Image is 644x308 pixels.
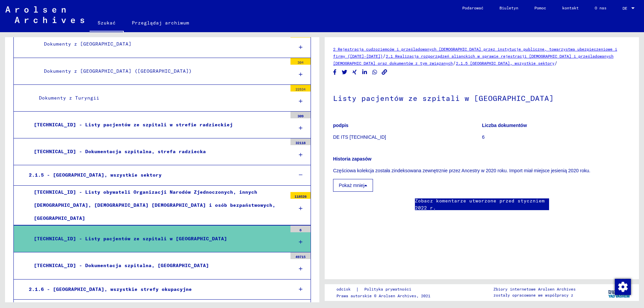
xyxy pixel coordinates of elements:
[333,47,617,59] a: 2 Rejestracja cudzoziemców i prześladowanych [DEMOGRAPHIC_DATA] przez instytucje publiczne, towar...
[34,236,227,242] font: [TECHNICAL_ID] - Listy pacjentów ze szpitali w [GEOGRAPHIC_DATA]
[499,5,518,10] font: Biuletyn
[614,279,631,295] div: Zmiana zgody
[333,179,373,192] button: Pokaż mniej
[415,197,549,211] a: Zobacz komentarze utworzone przed styczniem 2022 r.
[333,134,386,140] font: DE ITS [TECHNICAL_ID]
[364,287,411,292] font: Polityka prywatności
[296,87,306,91] font: 22534
[296,141,306,145] font: 32118
[554,60,557,66] font: /
[90,15,124,32] a: Szukać
[34,262,209,268] font: [TECHNICAL_ID] - Dokumentacja szpitalna, [GEOGRAPHIC_DATA]
[562,5,579,10] font: kontakt
[493,287,576,292] font: Zbiory internetowe Arolsen Archives
[482,123,527,128] font: Liczba dokumentów
[98,20,116,26] font: Szukać
[39,95,99,101] font: Dokumenty z Turyngii
[462,5,483,10] font: Podarować
[383,53,386,59] font: /
[44,68,192,74] font: Dokumenty z [GEOGRAPHIC_DATA] ([GEOGRAPHIC_DATA])
[34,122,233,128] font: [TECHNICAL_ID] - Listy pacjentów ze szpitali w strefie radzieckiej
[44,41,131,47] font: Dokumenty z [GEOGRAPHIC_DATA]
[333,156,371,162] font: Historia zapasów
[296,255,306,259] font: 49715
[132,20,189,26] font: Przeglądaj archiwum
[493,293,573,298] font: zostały opracowane we współpracy z
[333,123,348,128] font: podpis
[124,15,197,31] a: Przeglądaj archiwum
[5,6,84,23] img: Arolsen_neg.svg
[298,60,304,65] font: 304
[615,279,631,295] img: Zmiana zgody
[29,172,162,178] font: 2.1.5 - [GEOGRAPHIC_DATA], wszystkie sektory
[534,5,546,10] font: Pomoc
[341,68,348,76] button: Udostępnij na Twitterze
[29,286,192,292] font: 2.1.6 - [GEOGRAPHIC_DATA], wszystkie strefy okupacyjne
[331,68,338,76] button: Udostępnij na Facebooku
[595,5,606,10] font: O nas
[339,183,364,188] font: Pokaż mniej
[607,284,632,301] img: yv_logo.png
[34,189,275,221] font: [TECHNICAL_ID] - Listy obywateli Organizacji Narodów Zjednoczonych, innych [DEMOGRAPHIC_DATA], [D...
[381,68,388,76] button: Kopiuj link
[336,286,356,293] a: odcisk
[482,134,485,140] font: 6
[336,287,351,292] font: odcisk
[298,114,304,118] font: 309
[359,286,419,293] a: Polityka prywatności
[623,6,627,11] font: DE
[371,68,378,76] button: Udostępnij na WhatsAppie
[351,68,358,76] button: Udostępnij na Xing
[333,54,613,66] a: 2.1 Realizacja rozporządzeń alianckich w sprawie rejestracji [DEMOGRAPHIC_DATA] i prześladowanych...
[300,228,302,232] font: 6
[34,148,206,155] font: [TECHNICAL_ID] - Dokumentacja szpitalna, strefa radziecka
[336,293,430,298] font: Prawa autorskie © Arolsen Archives, 2021
[361,68,368,76] button: Udostępnij na LinkedIn
[294,194,307,199] font: 118526
[333,168,590,173] font: Częściowa kolekcja została zindeksowana zewnętrznie przez Ancestry w 2020 roku. Import miał miejs...
[356,286,359,292] font: |
[453,60,456,66] font: /
[456,61,554,66] a: 2.1.5 [GEOGRAPHIC_DATA], wszystkie sektory
[333,94,554,103] font: Listy pacjentów ze szpitali w [GEOGRAPHIC_DATA]
[415,198,545,211] font: Zobacz komentarze utworzone przed styczniem 2022 r.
